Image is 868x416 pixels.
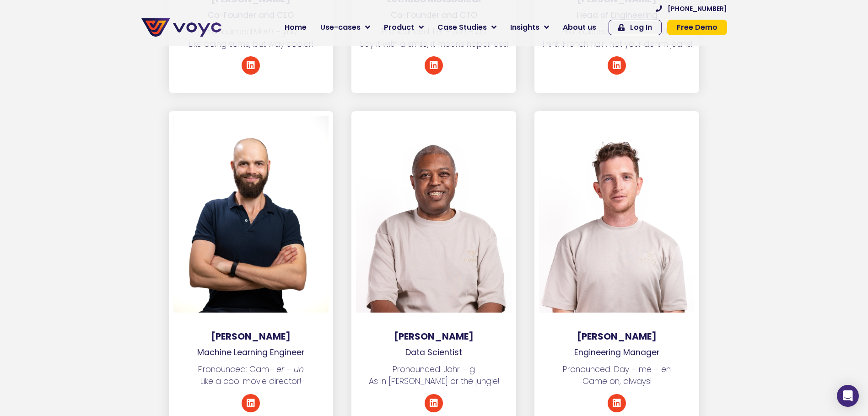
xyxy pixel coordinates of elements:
[667,20,727,35] a: Free Demo
[377,18,431,37] a: Product
[285,22,307,33] span: Home
[141,18,221,37] img: voyc-full-logo
[656,5,727,12] a: [PHONE_NUMBER]
[320,22,361,33] span: Use-cases
[351,331,516,342] h3: [PERSON_NAME]
[609,20,662,35] a: Log In
[630,24,652,31] span: Log In
[503,18,556,37] a: Insights
[837,385,859,407] div: Open Intercom Messenger
[668,5,727,12] span: [PHONE_NUMBER]
[169,331,334,342] h3: [PERSON_NAME]
[351,346,516,358] p: Data Scientist
[351,363,516,388] p: Pronounced: Johr – g As in [PERSON_NAME] or the jungle!
[534,363,699,388] p: Pronounced: Day – me – en Game on, always!
[169,346,334,358] p: Machine Learning Engineer
[437,22,487,33] span: Case Studies
[169,363,334,388] p: Pronounced: Cam Like a cool movie director!
[313,18,377,37] a: Use-cases
[431,18,503,37] a: Case Studies
[563,22,596,33] span: About us
[278,18,313,37] a: Home
[534,331,699,342] h3: [PERSON_NAME]
[269,364,304,375] em: – er – un
[677,24,717,31] span: Free Demo
[556,18,603,37] a: About us
[534,346,699,358] p: Engineering Manager
[510,22,539,33] span: Insights
[384,22,414,33] span: Product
